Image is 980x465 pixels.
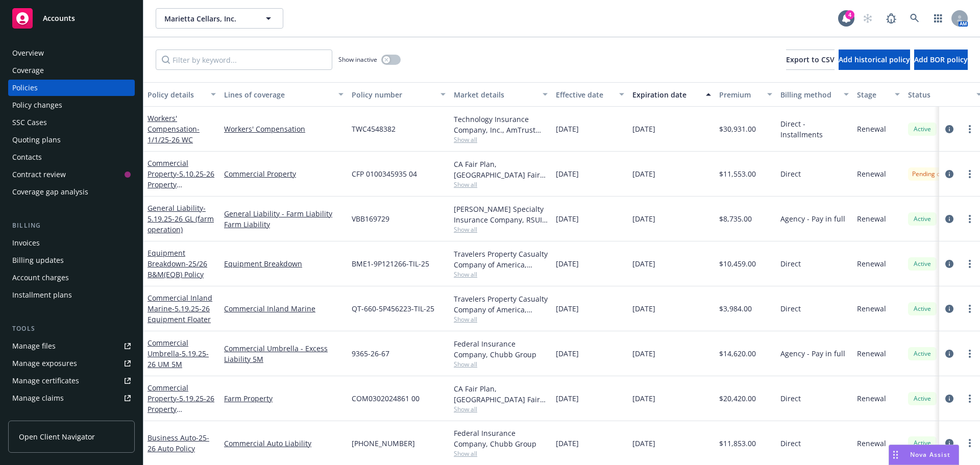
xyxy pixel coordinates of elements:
[12,338,56,354] div: Manage files
[148,89,205,100] div: Policy details
[786,55,835,64] span: Export to CSV
[148,113,200,144] a: Workers' Compensation
[148,203,214,234] span: - 5.19.25-26 GL (farm operation)
[148,169,214,222] span: - 5.10.25-26 Property ([PERSON_NAME][GEOGRAPHIC_DATA])
[454,180,548,189] span: Show all
[8,132,135,148] a: Quoting plans
[780,393,801,404] span: Direct
[224,219,344,230] a: Farm Liability
[454,338,548,360] div: Federal Insurance Company, Chubb Group
[8,270,135,286] a: Account charges
[8,390,135,406] a: Manage claims
[908,89,970,100] div: Status
[889,445,902,464] div: Drag to move
[719,168,756,179] span: $11,553.00
[19,431,95,442] span: Open Client Navigator
[632,393,655,404] span: [DATE]
[910,450,950,459] span: Nova Assist
[148,433,209,453] a: Business Auto
[943,437,955,449] a: circleInformation
[454,89,536,100] div: Market details
[912,304,933,313] span: Active
[964,168,976,180] a: more
[786,50,835,70] button: Export to CSV
[632,213,655,224] span: [DATE]
[352,393,420,404] span: COM0302024861 00
[719,438,756,449] span: $11,853.00
[12,166,66,183] div: Contract review
[454,270,548,279] span: Show all
[556,303,579,314] span: [DATE]
[632,168,655,179] span: [DATE]
[912,259,933,268] span: Active
[12,252,64,268] div: Billing updates
[8,355,135,372] a: Manage exposures
[556,124,579,134] span: [DATE]
[904,8,925,29] a: Search
[857,124,886,134] span: Renewal
[8,80,135,96] a: Policies
[857,8,878,29] a: Start snowing
[224,89,332,100] div: Lines of coverage
[352,124,396,134] span: TWC4548382
[352,89,434,100] div: Policy number
[857,258,886,269] span: Renewal
[164,13,253,24] span: Marietta Cellars, Inc.
[912,349,933,358] span: Active
[352,348,389,359] span: 9365-26-67
[8,166,135,183] a: Contract review
[454,449,548,458] span: Show all
[556,89,613,100] div: Effective date
[224,343,344,364] a: Commercial Umbrella - Excess Liability 5M
[156,50,332,70] input: Filter by keyword...
[12,355,77,372] div: Manage exposures
[912,125,933,134] span: Active
[12,45,44,61] div: Overview
[12,62,44,79] div: Coverage
[943,213,955,225] a: circleInformation
[224,168,344,179] a: Commercial Property
[632,438,655,449] span: [DATE]
[348,82,450,107] button: Policy number
[454,293,548,315] div: Travelers Property Casualty Company of America, Travelers Insurance
[719,258,756,269] span: $10,459.00
[943,168,955,180] a: circleInformation
[8,4,135,33] a: Accounts
[8,114,135,131] a: SSC Cases
[943,348,955,360] a: circleInformation
[148,394,214,435] span: - 5.19.25-26 Property ([STREET_ADDRESS])
[454,383,548,405] div: CA Fair Plan, [GEOGRAPHIC_DATA] Fair plan
[220,82,348,107] button: Lines of coverage
[780,303,801,314] span: Direct
[964,213,976,225] a: more
[943,258,955,270] a: circleInformation
[776,82,853,107] button: Billing method
[964,258,976,270] a: more
[719,348,756,359] span: $14,620.00
[943,303,955,315] a: circleInformation
[454,360,548,369] span: Show all
[224,303,344,314] a: Commercial Inland Marine
[12,373,79,389] div: Manage certificates
[338,55,377,64] span: Show inactive
[853,82,904,107] button: Stage
[632,89,700,100] div: Expiration date
[352,213,389,224] span: VBB169729
[8,373,135,389] a: Manage certificates
[912,169,971,179] span: Pending cancellation
[632,348,655,359] span: [DATE]
[8,338,135,354] a: Manage files
[719,89,761,100] div: Premium
[454,428,548,449] div: Federal Insurance Company, Chubb Group
[12,97,62,113] div: Policy changes
[912,438,933,448] span: Active
[556,348,579,359] span: [DATE]
[845,10,854,19] div: 4
[148,248,207,279] a: Equipment Breakdown
[889,445,959,465] button: Nova Assist
[8,287,135,303] a: Installment plans
[715,82,776,107] button: Premium
[8,221,135,231] div: Billing
[12,132,61,148] div: Quoting plans
[556,168,579,179] span: [DATE]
